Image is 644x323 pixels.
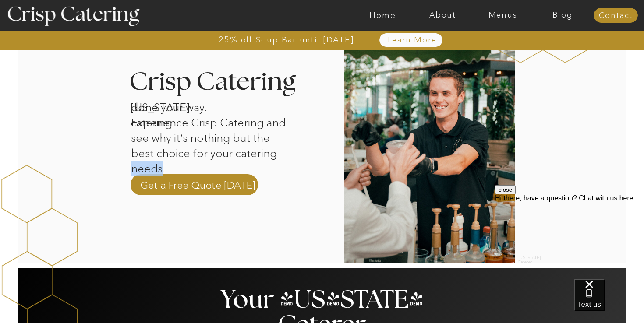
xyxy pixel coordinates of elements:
[413,11,473,20] a: About
[140,178,255,191] a: Get a Free Quote [DATE]
[367,36,457,45] a: Learn More
[533,11,593,20] a: Blog
[574,279,644,323] iframe: podium webchat widget bubble
[594,11,638,20] a: Contact
[353,11,413,20] a: Home
[129,70,318,95] h3: Crisp Catering
[131,100,291,155] p: done your way. Experience Crisp Catering and see why it’s nothing but the best choice for your ca...
[219,288,425,305] h2: Your [US_STATE] Caterer
[187,35,389,44] a: 25% off Soup Bar until [DATE]!
[473,11,533,20] a: Menus
[495,185,644,290] iframe: podium webchat widget prompt
[131,100,222,111] h1: [US_STATE] catering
